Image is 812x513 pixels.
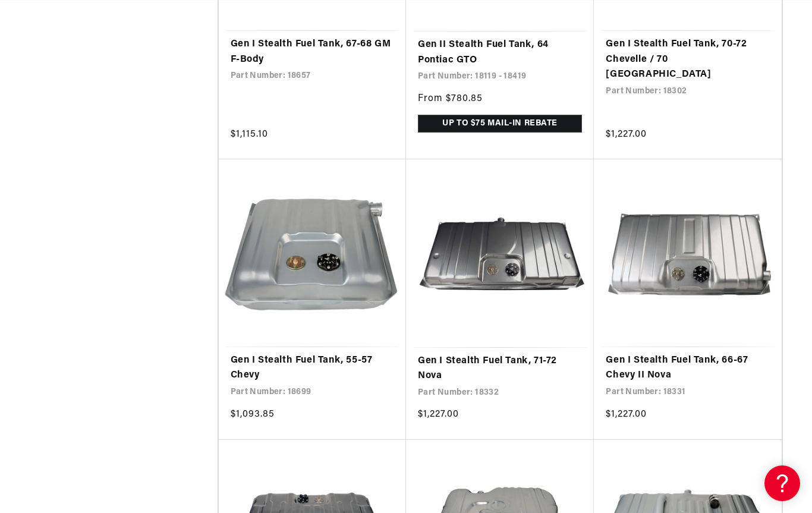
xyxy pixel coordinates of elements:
a: Gen II Stealth Fuel Tank, 64 Pontiac GTO [418,37,582,68]
a: Gen I Stealth Fuel Tank, 70-72 Chevelle / 70 [GEOGRAPHIC_DATA] [606,37,769,83]
a: Gen I Stealth Fuel Tank, 66-67 Chevy II Nova [606,353,769,383]
a: Gen I Stealth Fuel Tank, 67-68 GM F-Body [231,37,394,67]
a: Gen I Stealth Fuel Tank, 55-57 Chevy [231,353,394,383]
a: Gen I Stealth Fuel Tank, 71-72 Nova [418,354,582,384]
